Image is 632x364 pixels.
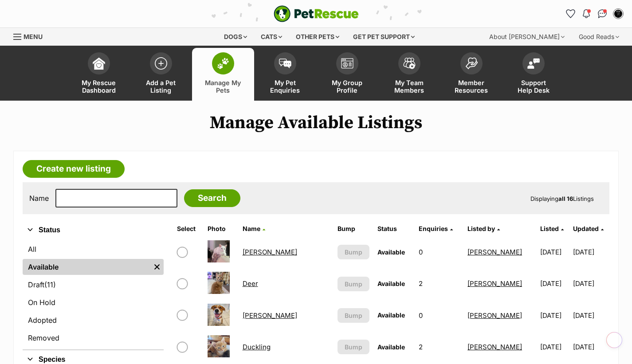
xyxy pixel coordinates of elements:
[415,237,463,267] td: 0
[345,342,362,352] span: Bump
[451,79,491,94] span: Member Resources
[345,279,362,289] span: Bump
[514,79,553,94] span: Support Help Desk
[44,279,56,290] span: (11)
[595,7,609,21] a: Conversations
[254,48,316,101] a: My Pet Enquiries
[338,277,369,291] button: Bump
[537,300,572,331] td: [DATE]
[389,79,429,94] span: My Team Members
[611,7,625,21] button: My account
[527,58,540,69] img: help-desk-icon-fdf02630f3aa405de69fd3d07c3f3aa587a6932b1a1747fa1d2bba05be0121f9.svg
[218,28,253,46] div: Dogs
[23,160,125,178] a: Create new listing
[345,247,362,257] span: Bump
[345,311,362,320] span: Bump
[29,194,49,202] label: Name
[467,225,500,232] a: Listed by
[334,222,373,236] th: Bump
[23,294,164,310] a: On Hold
[23,224,164,236] button: Status
[243,225,260,232] span: Name
[467,225,495,232] span: Listed by
[243,311,297,320] a: [PERSON_NAME]
[583,9,590,18] img: notifications-46538b983faf8c2785f20acdc204bb7945ddae34d4c08c2a6579f10ce5e182be.svg
[338,308,369,323] button: Bump
[23,330,164,346] a: Removed
[377,343,405,351] span: Available
[79,79,119,94] span: My Rescue Dashboard
[573,237,608,267] td: [DATE]
[614,9,623,18] img: Holly Stokes profile pic
[558,195,573,202] strong: all 16
[23,259,150,275] a: Available
[155,57,167,70] img: add-pet-listing-icon-0afa8454b4691262ce3f59096e99ab1cd57d4a30225e0717b998d2c9b9846f56.svg
[573,268,608,299] td: [DATE]
[279,59,291,68] img: pet-enquiries-icon-7e3ad2cf08bfb03b45e93fb7055b45f3efa6380592205ae92323e6603595dc1f.svg
[377,311,405,319] span: Available
[467,279,522,288] a: [PERSON_NAME]
[403,58,416,69] img: team-members-icon-5396bd8760b3fe7c0b43da4ab00e1e3bb1a5d9ba89233759b79545d2d3fc5d0d.svg
[415,332,463,362] td: 2
[540,225,559,232] span: Listed
[23,241,164,257] a: All
[537,332,572,362] td: [DATE]
[465,57,478,69] img: member-resources-icon-8e73f808a243e03378d46382f2149f9095a855e16c252ad45f914b54edf8863c.svg
[467,343,522,351] a: [PERSON_NAME]
[243,279,258,288] a: Deer
[530,195,594,202] span: Displaying Listings
[415,268,463,299] td: 2
[274,5,359,22] img: logo-e224e6f780fb5917bec1dbf3a21bbac754714ae5b6737aabdf751b685950b380.svg
[327,79,367,94] span: My Group Profile
[338,340,369,354] button: Bump
[378,48,440,101] a: My Team Members
[573,225,599,232] span: Updated
[377,248,405,256] span: Available
[23,239,164,349] div: Status
[243,225,265,232] a: Name
[440,48,502,101] a: Member Resources
[347,28,421,46] div: Get pet support
[467,311,522,320] a: [PERSON_NAME]
[192,48,254,101] a: Manage My Pets
[243,343,271,351] a: Duckling
[130,48,192,101] a: Add a Pet Listing
[338,245,369,259] button: Bump
[579,7,593,21] button: Notifications
[374,222,414,236] th: Status
[203,79,243,94] span: Manage My Pets
[13,28,49,44] a: Menu
[243,248,297,256] a: [PERSON_NAME]
[573,28,625,46] div: Good Reads
[341,58,353,69] img: group-profile-icon-3fa3cf56718a62981997c0bc7e787c4b2cf8bcc04b72c1350f741eb67cf2f40e.svg
[502,48,565,101] a: Support Help Desk
[415,300,463,331] td: 0
[93,57,105,70] img: dashboard-icon-eb2f2d2d3e046f16d808141f083e7271f6b2e854fb5c12c21221c1fb7104beca.svg
[24,33,43,40] span: Menu
[573,332,608,362] td: [DATE]
[483,28,571,46] div: About [PERSON_NAME]
[563,7,577,21] a: Favourites
[204,222,238,236] th: Photo
[419,225,453,232] a: Enquiries
[537,268,572,299] td: [DATE]
[563,7,625,21] ul: Account quick links
[150,259,164,275] a: Remove filter
[377,280,405,287] span: Available
[141,79,181,94] span: Add a Pet Listing
[184,189,240,207] input: Search
[316,48,378,101] a: My Group Profile
[290,28,345,46] div: Other pets
[255,28,288,46] div: Cats
[274,5,359,22] a: PetRescue
[467,248,522,256] a: [PERSON_NAME]
[23,277,164,293] a: Draft
[265,79,305,94] span: My Pet Enquiries
[540,225,564,232] a: Listed
[573,300,608,331] td: [DATE]
[537,237,572,267] td: [DATE]
[419,225,448,232] span: translation missing: en.admin.listings.index.attributes.enquiries
[217,58,229,69] img: manage-my-pets-icon-02211641906a0b7f246fdf0571729dbe1e7629f14944591b6c1af311fb30b64b.svg
[23,312,164,328] a: Adopted
[68,48,130,101] a: My Rescue Dashboard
